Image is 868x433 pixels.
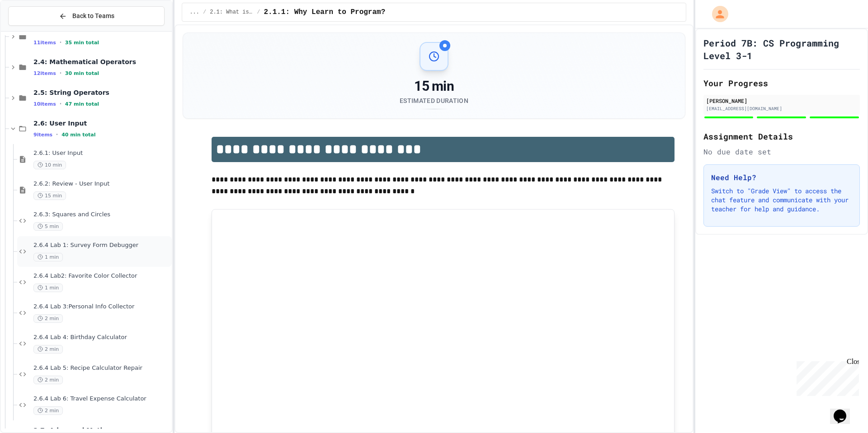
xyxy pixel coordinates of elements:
[703,4,731,24] div: My Account
[33,88,170,97] span: 2.5: String Operators
[72,11,114,21] span: Back to Teams
[33,40,56,46] span: 11 items
[33,376,63,384] span: 2 min
[189,9,199,16] span: ...
[33,406,63,415] span: 2 min
[33,161,66,169] span: 10 min
[33,70,56,76] span: 12 items
[33,119,170,127] span: 2.6: User Input
[33,334,170,341] span: 2.6.4 Lab 4: Birthday Calculator
[33,272,170,280] span: 2.6.4 Lab2: Favorite Color Collector
[60,70,61,77] span: •
[793,358,859,396] iframe: chat widget
[65,70,99,76] span: 30 min total
[706,105,857,112] div: [EMAIL_ADDRESS][DOMAIN_NAME]
[711,172,852,183] h3: Need Help?
[33,180,170,188] span: 2.6.2: Review - User Input
[33,58,170,66] span: 2.4: Mathematical Operators
[830,397,859,424] iframe: chat widget
[703,37,860,62] h1: Period 7B: CS Programming Level 3-1
[33,191,66,200] span: 15 min
[33,284,63,292] span: 1 min
[60,100,61,107] span: •
[56,131,58,138] span: •
[703,130,860,143] h2: Assignment Details
[33,314,63,323] span: 2 min
[703,146,860,157] div: No due date set
[33,149,170,157] span: 2.6.1: User Input
[711,186,852,214] p: Switch to "Grade View" to access the chat feature and communicate with your teacher for help and ...
[33,132,52,138] span: 9 items
[33,303,170,311] span: 2.6.4 Lab 3:Personal Info Collector
[703,77,860,89] h2: Your Progress
[33,242,170,249] span: 2.6.4 Lab 1: Survey Form Debugger
[61,132,95,138] span: 40 min total
[33,395,170,403] span: 2.6.4 Lab 6: Travel Expense Calculator
[33,364,170,372] span: 2.6.4 Lab 5: Recipe Calculator Repair
[400,78,468,94] div: 15 min
[33,222,63,231] span: 5 min
[257,9,260,16] span: /
[210,9,253,16] span: 2.1: What is Code?
[4,4,62,57] div: Chat with us now!Close
[60,39,61,46] span: •
[65,40,99,46] span: 35 min total
[65,101,99,107] span: 47 min total
[33,253,63,261] span: 1 min
[203,9,206,16] span: /
[33,211,170,219] span: 2.6.3: Squares and Circles
[33,345,63,354] span: 2 min
[33,101,56,107] span: 10 items
[264,7,385,18] span: 2.1.1: Why Learn to Program?
[8,6,165,26] button: Back to Teams
[706,97,857,105] div: [PERSON_NAME]
[400,96,468,105] div: Estimated Duration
